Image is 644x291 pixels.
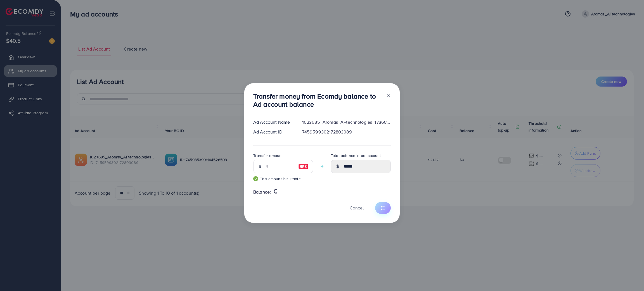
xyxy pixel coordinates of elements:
span: Balance: [253,189,271,195]
div: 1023685_Aromas_AFtechnologies_1736823312700 [298,119,395,125]
div: 7459599302172803089 [298,129,395,135]
h3: Transfer money from Ecomdy balance to Ad account balance [253,92,382,108]
span: Cancel [350,205,364,211]
label: Total balance in ad account [331,153,381,158]
button: Cancel [343,202,371,214]
iframe: Chat [620,266,640,287]
label: Transfer amount [253,153,283,158]
div: Ad Account Name [249,119,298,125]
div: Ad Account ID [249,129,298,135]
img: guide [253,176,258,181]
img: image [298,163,308,170]
small: This amount is suitable [253,176,313,182]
